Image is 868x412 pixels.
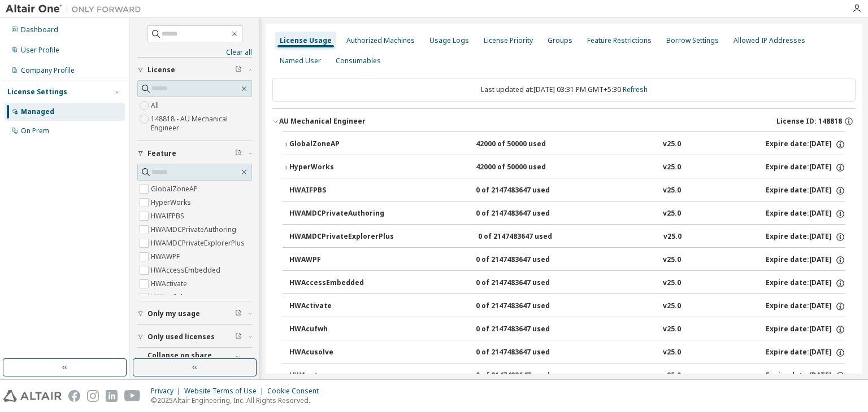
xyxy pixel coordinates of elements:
div: Expire date: [DATE] [766,301,845,312]
div: Expire date: [DATE] [766,209,845,219]
div: 0 of 2147483647 used [476,209,578,219]
div: v25.0 [663,371,681,381]
button: HWAccessEmbedded0 of 2147483647 usedv25.0Expire date:[DATE] [289,271,845,296]
div: HWAMDCPrivateExplorerPlus [289,232,394,242]
button: HWAWPF0 of 2147483647 usedv25.0Expire date:[DATE] [289,248,845,273]
label: 148818 - AU Mechanical Engineer [151,112,252,135]
div: Expire date: [DATE] [766,371,845,381]
div: Expire date: [DATE] [766,186,845,196]
div: HWAccessEmbedded [289,278,391,288]
img: instagram.svg [87,390,99,402]
div: Expire date: [DATE] [766,255,845,265]
div: HWActivate [289,301,391,312]
p: © 2025 Altair Engineering, Inc. All Rights Reserved. [151,396,325,405]
label: HWAcufwh [151,291,187,304]
button: HWAcusolve0 of 2147483647 usedv25.0Expire date:[DATE] [289,340,845,365]
div: On Prem [21,126,49,135]
img: linkedin.svg [106,390,118,402]
a: Clear all [137,48,252,57]
span: Clear filter [235,65,242,74]
span: Only my usage [147,309,200,318]
img: altair_logo.svg [3,390,62,402]
label: HWAMDCPrivateExplorerPlus [151,236,247,250]
div: v25.0 [663,232,682,242]
div: v25.0 [663,139,681,150]
button: HWAIFPBS0 of 2147483647 usedv25.0Expire date:[DATE] [289,178,845,203]
div: GlobalZoneAP [289,139,391,150]
div: HWAIFPBS [289,186,391,196]
label: HWAMDCPrivateAuthoring [151,223,238,236]
label: HWAWPF [151,250,182,264]
div: Managed [21,107,54,116]
span: License ID: 148818 [776,117,842,126]
label: HWAccessEmbedded [151,264,223,277]
img: facebook.svg [68,390,80,402]
div: Expire date: [DATE] [766,325,845,335]
div: Privacy [151,387,184,396]
div: HWAcutrace [289,371,391,381]
div: User Profile [21,46,59,55]
div: v25.0 [663,163,681,173]
span: License [147,65,175,74]
div: 42000 of 50000 used [476,163,578,173]
div: Named User [280,56,321,65]
div: Dashboard [21,25,58,34]
div: HyperWorks [289,163,391,173]
div: License Settings [7,87,67,97]
img: youtube.svg [124,390,141,402]
div: 0 of 2147483647 used [476,325,578,335]
div: Cookie Consent [267,387,325,396]
div: HWAWPF [289,255,391,265]
span: Only used licenses [147,332,215,341]
button: License [137,58,252,82]
span: Clear filter [235,309,242,318]
div: v25.0 [663,325,681,335]
div: Borrow Settings [666,36,719,45]
div: Authorized Machines [346,36,415,45]
label: GlobalZoneAP [151,182,200,196]
div: 0 of 2147483647 used [476,278,578,288]
label: HyperWorks [151,196,193,209]
div: Groups [548,36,572,45]
span: Clear filter [235,149,242,158]
label: HWActivate [151,277,189,291]
span: Clear filter [235,332,242,341]
div: Company Profile [21,66,75,75]
div: v25.0 [663,278,681,288]
div: Expire date: [DATE] [766,163,845,173]
button: HWAMDCPrivateAuthoring0 of 2147483647 usedv25.0Expire date:[DATE] [289,201,845,226]
div: v25.0 [663,186,681,196]
button: HWAcufwh0 of 2147483647 usedv25.0Expire date:[DATE] [289,317,845,342]
div: 0 of 2147483647 used [476,371,578,381]
button: GlobalZoneAP42000 of 50000 usedv25.0Expire date:[DATE] [283,132,845,157]
div: Expire date: [DATE] [766,232,845,242]
div: AU Mechanical Engineer [279,117,366,126]
div: v25.0 [663,255,681,265]
div: License Usage [280,36,332,45]
button: Feature [137,141,252,166]
div: 0 of 2147483647 used [476,301,578,312]
div: License Priority [484,36,533,45]
div: v25.0 [663,348,681,358]
div: Expire date: [DATE] [766,139,845,150]
button: HWAcutrace0 of 2147483647 usedv25.0Expire date:[DATE] [289,363,845,388]
div: 0 of 2147483647 used [478,232,580,242]
label: All [151,99,161,112]
div: v25.0 [663,301,681,312]
div: HWAcufwh [289,325,391,335]
div: v25.0 [663,209,681,219]
label: HWAIFPBS [151,209,186,223]
button: HWAMDCPrivateExplorerPlus0 of 2147483647 usedv25.0Expire date:[DATE] [289,225,845,249]
div: Consumables [336,56,381,65]
div: Feature Restrictions [587,36,652,45]
div: 0 of 2147483647 used [476,348,578,358]
div: HWAMDCPrivateAuthoring [289,209,391,219]
button: HyperWorks42000 of 50000 usedv25.0Expire date:[DATE] [283,155,845,180]
div: 0 of 2147483647 used [476,255,578,265]
div: HWAcusolve [289,348,391,358]
div: 42000 of 50000 used [476,139,578,150]
span: Collapse on share string [147,351,235,369]
img: Altair One [6,3,147,15]
button: Only used licenses [137,325,252,349]
div: Expire date: [DATE] [766,278,845,288]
